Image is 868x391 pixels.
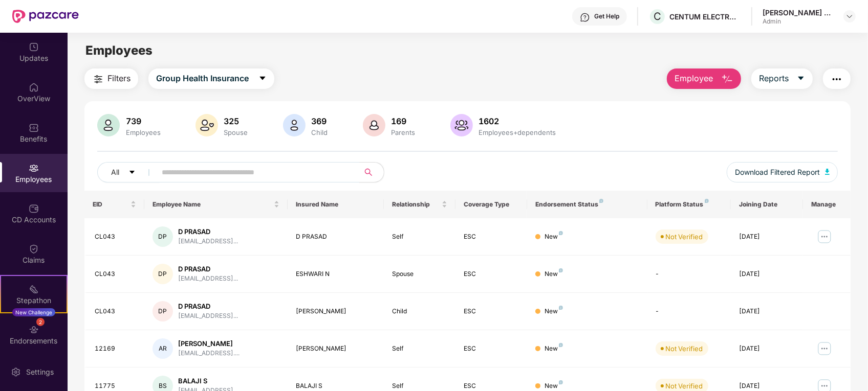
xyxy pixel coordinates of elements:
div: ESC [464,269,519,279]
th: EID [84,191,144,218]
button: search [359,162,384,182]
div: CENTUM ELECTRONICS LIMITED [669,12,741,21]
div: [PERSON_NAME] [178,339,240,349]
td: - [647,293,731,330]
div: ESC [464,344,519,354]
div: ESC [464,232,519,242]
div: New Challenge [12,308,55,316]
img: svg+xml;base64,PHN2ZyBpZD0iSG9tZSIgeG1sbnM9Imh0dHA6Ly93d3cudzMub3JnLzIwMDAvc3ZnIiB3aWR0aD0iMjAiIG... [29,82,39,93]
div: 325 [222,116,250,126]
img: svg+xml;base64,PHN2ZyB4bWxucz0iaHR0cDovL3d3dy53My5vcmcvMjAwMC9zdmciIHdpZHRoPSIyNCIgaGVpZ2h0PSIyNC... [831,73,843,85]
div: Platform Status [656,200,723,209]
span: Employee [675,72,713,85]
div: [PERSON_NAME] B S [763,8,834,17]
img: svg+xml;base64,PHN2ZyB4bWxucz0iaHR0cDovL3d3dy53My5vcmcvMjAwMC9zdmciIHhtbG5zOnhsaW5rPSJodHRwOi8vd3... [363,114,385,136]
img: svg+xml;base64,PHN2ZyB4bWxucz0iaHR0cDovL3d3dy53My5vcmcvMjAwMC9zdmciIHhtbG5zOnhsaW5rPSJodHRwOi8vd3... [196,114,218,136]
span: EID [93,200,128,209]
div: D PRASAD [178,264,238,274]
div: [EMAIL_ADDRESS].... [178,349,240,358]
td: - [647,256,731,293]
div: CL043 [95,232,136,242]
div: Employees+dependents [477,128,558,136]
img: svg+xml;base64,PHN2ZyBpZD0iU2V0dGluZy0yMHgyMCIgeG1sbnM9Imh0dHA6Ly93d3cudzMub3JnLzIwMDAvc3ZnIiB3aW... [11,367,21,377]
span: search [359,168,379,176]
div: ESC [464,381,519,391]
div: Settings [23,367,57,377]
th: Joining Date [731,191,802,218]
span: Filters [107,72,131,85]
span: caret-down [797,74,805,83]
span: caret-down [258,74,267,83]
button: Allcaret-down [97,162,160,182]
div: [PERSON_NAME] [296,307,375,316]
img: svg+xml;base64,PHN2ZyBpZD0iSGVscC0zMngzMiIgeG1sbnM9Imh0dHA6Ly93d3cudzMub3JnLzIwMDAvc3ZnIiB3aWR0aD... [580,12,590,22]
th: Insured Name [288,191,383,218]
img: svg+xml;base64,PHN2ZyB4bWxucz0iaHR0cDovL3d3dy53My5vcmcvMjAwMC9zdmciIHhtbG5zOnhsaW5rPSJodHRwOi8vd3... [97,114,120,136]
div: 2 [36,318,45,326]
div: Not Verified [666,232,703,242]
button: Reportscaret-down [751,68,813,89]
img: svg+xml;base64,PHN2ZyB4bWxucz0iaHR0cDovL3d3dy53My5vcmcvMjAwMC9zdmciIHdpZHRoPSIyNCIgaGVpZ2h0PSIyNC... [92,73,104,85]
button: Filters [84,68,138,89]
div: New [545,381,563,391]
img: New Pazcare Logo [12,10,79,23]
div: BALAJI S [178,376,240,386]
th: Manage [803,191,851,218]
div: [DATE] [739,307,794,316]
div: Self [392,381,447,391]
div: 11775 [95,381,136,391]
img: svg+xml;base64,PHN2ZyBpZD0iRHJvcGRvd24tMzJ4MzIiIHhtbG5zPSJodHRwOi8vd3d3LnczLm9yZy8yMDAwL3N2ZyIgd2... [845,12,854,20]
div: Spouse [392,269,447,279]
span: Download Filtered Report [735,167,820,178]
img: svg+xml;base64,PHN2ZyB4bWxucz0iaHR0cDovL3d3dy53My5vcmcvMjAwMC9zdmciIHhtbG5zOnhsaW5rPSJodHRwOi8vd3... [721,73,733,85]
div: Endorsement Status [535,200,639,209]
div: BALAJI S [296,381,375,391]
div: [DATE] [739,344,794,354]
img: svg+xml;base64,PHN2ZyBpZD0iQmVuZWZpdHMiIHhtbG5zPSJodHRwOi8vd3d3LnczLm9yZy8yMDAwL3N2ZyIgd2lkdGg9Ij... [29,123,39,133]
div: Spouse [222,128,250,136]
div: DP [153,301,173,321]
div: DP [153,264,173,284]
div: Get Help [594,12,619,20]
span: Employees [85,43,153,58]
img: svg+xml;base64,PHN2ZyB4bWxucz0iaHR0cDovL3d3dy53My5vcmcvMjAwMC9zdmciIHdpZHRoPSI4IiBoZWlnaHQ9IjgiIH... [559,306,563,310]
img: svg+xml;base64,PHN2ZyB4bWxucz0iaHR0cDovL3d3dy53My5vcmcvMjAwMC9zdmciIHdpZHRoPSI4IiBoZWlnaHQ9IjgiIH... [599,199,603,203]
div: ESHWARI N [296,269,375,279]
th: Coverage Type [455,191,527,218]
div: Not Verified [666,343,703,354]
div: [EMAIL_ADDRESS]... [178,311,238,321]
img: svg+xml;base64,PHN2ZyBpZD0iQ0RfQWNjb3VudHMiIGRhdGEtbmFtZT0iQ0QgQWNjb3VudHMiIHhtbG5zPSJodHRwOi8vd3... [29,203,39,214]
div: New [545,232,563,242]
div: New [545,269,563,279]
img: svg+xml;base64,PHN2ZyB4bWxucz0iaHR0cDovL3d3dy53My5vcmcvMjAwMC9zdmciIHdpZHRoPSI4IiBoZWlnaHQ9IjgiIH... [559,380,563,384]
button: Group Health Insurancecaret-down [148,68,274,89]
div: 1602 [477,116,558,126]
div: Child [392,307,447,316]
div: D PRASAD [178,302,238,311]
div: New [545,307,563,316]
div: Not Verified [666,381,703,391]
th: Relationship [384,191,455,218]
button: Download Filtered Report [727,162,838,182]
div: Parents [389,128,418,136]
div: Self [392,232,447,242]
div: 369 [310,116,330,126]
div: 12169 [95,344,136,354]
div: [EMAIL_ADDRESS]... [178,274,238,284]
div: AR [153,338,173,359]
div: CL043 [95,269,136,279]
img: svg+xml;base64,PHN2ZyBpZD0iRW1wbG95ZWVzIiB4bWxucz0iaHR0cDovL3d3dy53My5vcmcvMjAwMC9zdmciIHdpZHRoPS... [29,163,39,173]
span: caret-down [128,169,136,177]
div: Self [392,344,447,354]
div: 169 [389,116,418,126]
div: CL043 [95,307,136,316]
div: ESC [464,307,519,316]
div: Admin [763,17,834,26]
span: Relationship [392,200,440,209]
div: Child [310,128,330,136]
img: svg+xml;base64,PHN2ZyB4bWxucz0iaHR0cDovL3d3dy53My5vcmcvMjAwMC9zdmciIHdpZHRoPSI4IiBoZWlnaHQ9IjgiIH... [705,199,709,203]
img: manageButton [816,228,833,245]
span: Employee Name [153,200,272,209]
div: [EMAIL_ADDRESS]... [178,237,238,246]
img: svg+xml;base64,PHN2ZyB4bWxucz0iaHR0cDovL3d3dy53My5vcmcvMjAwMC9zdmciIHhtbG5zOnhsaW5rPSJodHRwOi8vd3... [825,169,830,175]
